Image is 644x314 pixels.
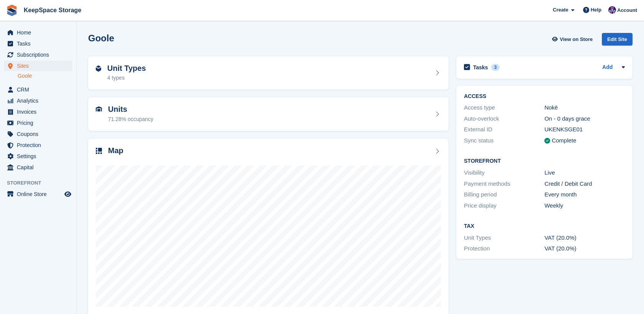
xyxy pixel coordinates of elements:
[17,129,63,139] span: Coupons
[4,84,72,95] a: menu
[602,33,633,49] a: Edit Site
[17,106,63,117] span: Invoices
[464,234,544,242] div: Unit Types
[544,168,625,177] div: Live
[108,115,153,123] div: 71.28% occupancy
[6,5,18,16] img: stora-icon-8386f47178a22dfd0bd8f6a31ec36ba5ce8667c1dd55bd0f319d3a0aa187defe.svg
[88,97,449,131] a: Units 71.28% occupancy
[560,36,593,43] span: View on Store
[17,61,63,71] span: Sites
[544,201,625,210] div: Weekly
[4,118,72,128] a: menu
[464,168,544,177] div: Visibility
[17,162,63,173] span: Capital
[4,38,72,49] a: menu
[21,4,84,16] a: KeepSpace Storage
[107,64,146,73] h2: Unit Types
[464,114,544,123] div: Auto-overlock
[17,140,63,150] span: Protection
[544,125,625,134] div: UKENKSGE01
[4,162,72,173] a: menu
[591,6,601,14] span: Help
[464,158,625,164] h2: Storefront
[464,125,544,134] div: External ID
[617,7,637,14] span: Account
[544,103,625,112] div: Nokē
[96,65,101,72] img: unit-type-icn-2b2737a686de81e16bb02015468b77c625bbabd49415b5ef34ead5e3b44a266d.svg
[107,74,146,82] div: 4 types
[17,189,63,200] span: Online Store
[4,49,72,60] a: menu
[464,103,544,112] div: Access type
[108,105,153,114] h2: Units
[464,244,544,253] div: Protection
[17,84,63,95] span: CRM
[544,244,625,253] div: VAT (20.0%)
[63,190,72,199] a: Preview store
[602,63,613,72] a: Add
[473,64,488,71] h2: Tasks
[17,118,63,128] span: Pricing
[544,180,625,188] div: Credit / Debit Card
[4,106,72,117] a: menu
[17,49,63,60] span: Subscriptions
[464,190,544,199] div: Billing period
[553,6,568,14] span: Create
[608,6,616,14] img: Charlotte Jobling
[4,95,72,106] a: menu
[17,151,63,162] span: Settings
[464,136,544,145] div: Sync status
[464,201,544,210] div: Price display
[108,146,123,155] h2: Map
[88,33,114,43] h2: Goole
[17,38,63,49] span: Tasks
[96,106,102,112] img: unit-icn-7be61d7bf1b0ce9d3e12c5938cc71ed9869f7b940bace4675aadf7bd6d80202e.svg
[544,114,625,123] div: On - 0 days grace
[551,33,596,46] a: View on Store
[17,95,63,106] span: Analytics
[4,140,72,150] a: menu
[7,179,76,187] span: Storefront
[4,129,72,139] a: menu
[602,33,633,46] div: Edit Site
[464,93,625,100] h2: ACCESS
[4,61,72,71] a: menu
[96,148,102,154] img: map-icn-33ee37083ee616e46c38cad1a60f524a97daa1e2b2c8c0bc3eb3415660979fc1.svg
[464,180,544,188] div: Payment methods
[17,27,63,38] span: Home
[4,27,72,38] a: menu
[552,136,576,145] div: Complete
[4,189,72,200] a: menu
[544,234,625,242] div: VAT (20.0%)
[491,64,500,71] div: 3
[544,190,625,199] div: Every month
[4,151,72,162] a: menu
[464,223,625,229] h2: Tax
[88,56,449,90] a: Unit Types 4 types
[18,72,72,80] a: Goole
